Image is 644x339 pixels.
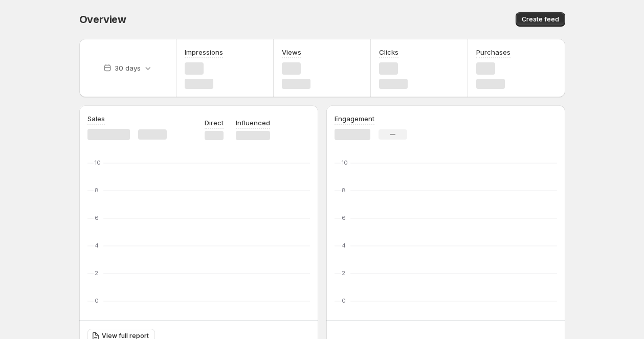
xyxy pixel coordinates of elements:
h3: Impressions [185,47,223,57]
text: 10 [95,159,101,166]
text: 2 [342,269,345,277]
h3: Clicks [379,47,398,57]
text: 4 [95,242,99,249]
p: 30 days [115,63,141,73]
text: 8 [95,187,99,194]
h3: Purchases [476,47,510,57]
text: 6 [95,214,99,221]
text: 0 [95,297,99,304]
span: Create feed [522,15,559,24]
span: Overview [79,13,126,26]
h3: Engagement [335,114,374,124]
h3: Sales [87,114,105,124]
button: Create feed [516,12,565,27]
text: 8 [342,187,346,194]
text: 6 [342,214,346,221]
text: 10 [342,159,348,166]
h3: Views [282,47,301,57]
text: 0 [342,297,346,304]
text: 4 [342,242,346,249]
p: Influenced [236,118,270,128]
p: Direct [205,118,224,128]
text: 2 [95,269,98,277]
